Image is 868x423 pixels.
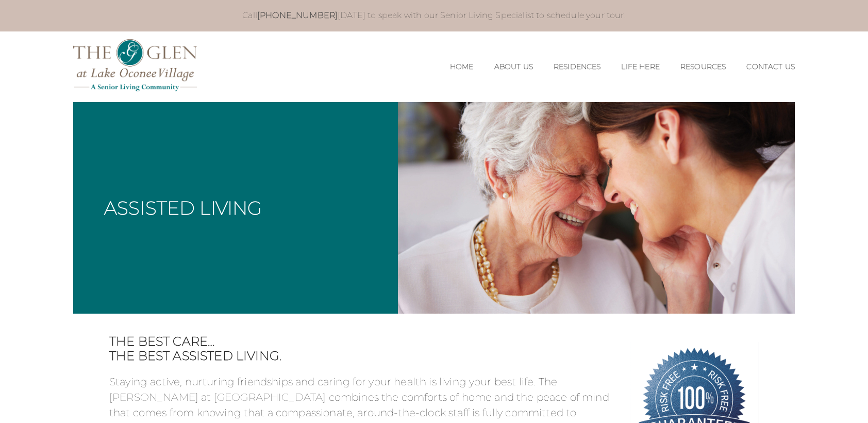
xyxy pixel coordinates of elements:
[109,349,614,364] span: The Best Assisted Living.
[450,62,474,71] a: Home
[746,62,795,71] a: Contact Us
[104,199,262,217] h1: Assisted Living
[494,62,533,71] a: About Us
[257,10,338,20] a: [PHONE_NUMBER]
[680,62,726,71] a: Resources
[621,62,659,71] a: Life Here
[554,62,601,71] a: Residences
[84,10,784,21] p: Call [DATE] to speak with our Senior Living Specialist to schedule your tour.
[73,39,197,91] img: The Glen Lake Oconee Home
[109,334,614,349] span: The best care…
